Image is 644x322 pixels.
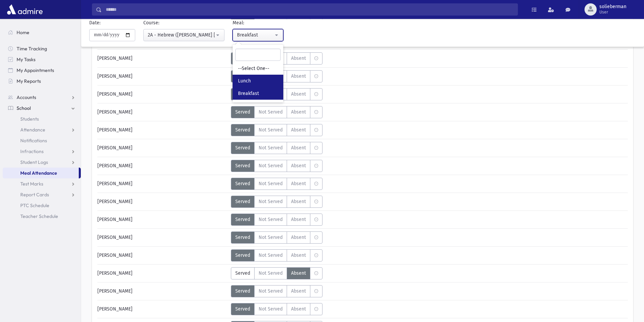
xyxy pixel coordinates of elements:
a: Students [3,114,81,124]
span: Absent [291,180,306,187]
a: PTC Schedule [3,200,81,211]
span: Lunch [238,78,251,84]
span: Served [235,305,250,313]
span: Not Served [259,216,283,223]
a: Notifications [3,135,81,146]
span: Accounts [17,94,36,100]
div: Breakfast [237,31,273,39]
button: Breakfast [233,29,283,41]
a: My Tasks [3,54,81,65]
span: [PERSON_NAME] [97,305,133,313]
div: MeaStatus [231,142,323,154]
span: Absent [291,216,306,223]
span: My Tasks [17,56,35,63]
span: Served [235,180,250,187]
span: Attendance [20,127,45,133]
span: Not Served [259,162,283,169]
div: MeaStatus [231,52,323,65]
span: Served [235,162,250,169]
span: User [599,9,626,15]
span: Not Served [259,108,283,116]
a: Report Cards [3,189,81,200]
a: My Appointments [3,65,81,76]
span: Absent [291,198,306,205]
a: Infractions [3,146,81,157]
span: Absent [291,234,306,241]
span: Absent [291,252,306,259]
span: Not Served [259,126,283,133]
div: MeaStatus [231,196,323,208]
span: Served [235,234,250,241]
a: Teacher Schedule [3,211,81,222]
span: [PERSON_NAME] [97,252,133,259]
div: MeaStatus [231,106,323,118]
span: Served [235,126,250,133]
span: Absent [291,288,306,295]
span: Not Served [259,144,283,151]
span: Not Served [259,305,283,313]
span: [PERSON_NAME] [97,180,133,187]
a: Time Tracking [3,43,81,54]
div: MeaStatus [231,231,323,244]
span: [PERSON_NAME] [97,234,133,241]
span: [PERSON_NAME] [97,216,133,223]
span: Not Served [259,180,283,187]
span: [PERSON_NAME] [97,126,133,133]
span: School [17,105,31,111]
span: Absent [291,73,306,80]
span: My Appointments [17,67,54,73]
a: Meal Attendance [3,168,79,178]
span: Not Served [259,252,283,259]
span: [PERSON_NAME] [97,288,133,295]
span: Absent [291,305,306,313]
span: Home [17,29,29,35]
span: solieberman [599,4,626,9]
span: Teacher Schedule [20,213,58,219]
a: School [3,103,81,114]
span: Notifications [20,138,47,144]
input: Search [235,49,281,61]
span: [PERSON_NAME] [97,91,133,98]
a: Attendance [3,124,81,135]
span: Served [235,288,250,295]
span: [PERSON_NAME] [97,108,133,116]
a: Student Logs [3,157,81,168]
span: --Select One-- [238,65,269,72]
span: [PERSON_NAME] [97,162,133,169]
span: Served [235,216,250,223]
span: Time Tracking [17,46,47,52]
span: Served [235,270,250,277]
div: MeaStatus [231,70,323,82]
span: [PERSON_NAME] [97,73,133,80]
a: Home [3,27,81,38]
span: Absent [291,108,306,116]
span: Breakfast [238,90,259,97]
span: [PERSON_NAME] [97,55,133,62]
span: Not Served [259,270,283,277]
span: Absent [291,126,306,133]
div: MeaStatus [231,285,323,297]
span: Absent [291,162,306,169]
span: Served [235,252,250,259]
label: Meal: [233,19,244,26]
span: Served [235,108,250,116]
div: MeaStatus [231,178,323,190]
span: Student Logs [20,159,48,165]
div: MeaStatus [231,303,323,315]
span: Students [20,116,39,122]
span: Report Cards [20,192,49,198]
span: Test Marks [20,181,43,187]
span: Served [235,144,250,151]
span: Absent [291,55,306,62]
a: My Reports [3,76,81,86]
span: Not Served [259,234,283,241]
div: MeaStatus [231,160,323,172]
span: Not Served [259,198,283,205]
span: Served [235,198,250,205]
label: Date: [89,19,100,26]
input: Search [102,3,518,16]
div: 2A - Hebrew ([PERSON_NAME] [PERSON_NAME]) [148,31,215,39]
img: AdmirePro [5,3,44,16]
span: Infractions [20,148,44,154]
a: Accounts [3,92,81,103]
